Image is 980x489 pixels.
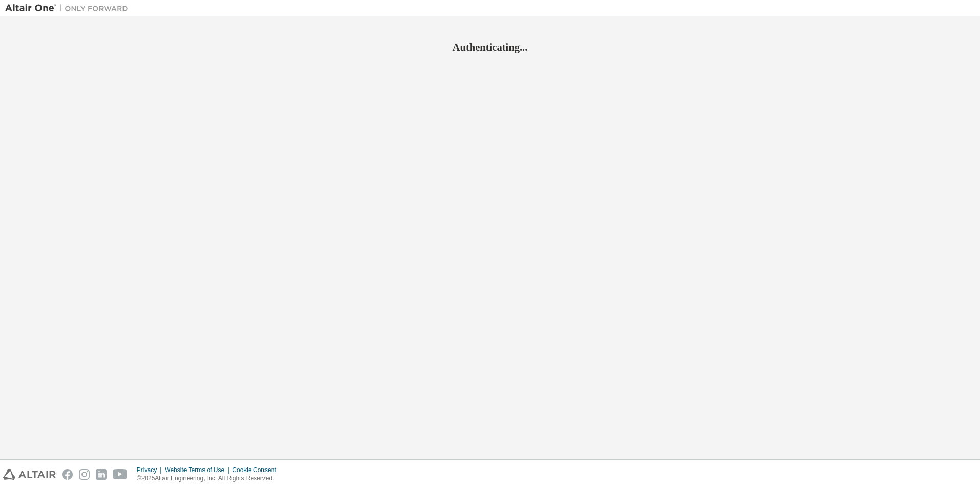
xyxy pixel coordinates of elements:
[165,466,232,474] div: Website Terms of Use
[5,3,133,13] img: Altair One
[232,466,282,474] div: Cookie Consent
[96,469,107,480] img: linkedin.svg
[79,469,90,480] img: instagram.svg
[137,466,165,474] div: Privacy
[3,469,56,480] img: altair_logo.svg
[137,474,282,483] p: © 2025 Altair Engineering, Inc. All Rights Reserved.
[5,40,975,54] h2: Authenticating...
[62,469,73,480] img: facebook.svg
[113,469,128,480] img: youtube.svg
